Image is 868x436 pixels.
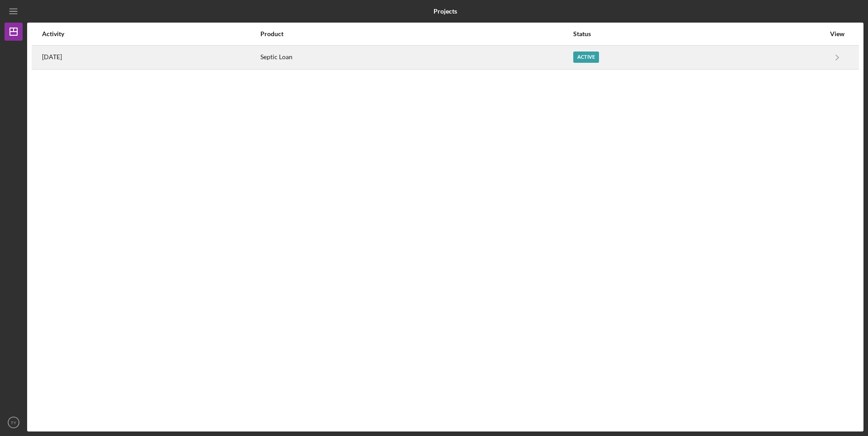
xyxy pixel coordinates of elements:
[260,46,572,69] div: Septic Loan
[5,413,23,431] button: TY
[573,52,599,63] div: Active
[826,30,849,38] div: View
[42,53,62,61] time: 2025-08-19 20:33
[42,30,259,38] div: Activity
[573,30,825,38] div: Status
[11,420,17,425] text: TY
[260,30,572,38] div: Product
[434,8,457,15] b: Projects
